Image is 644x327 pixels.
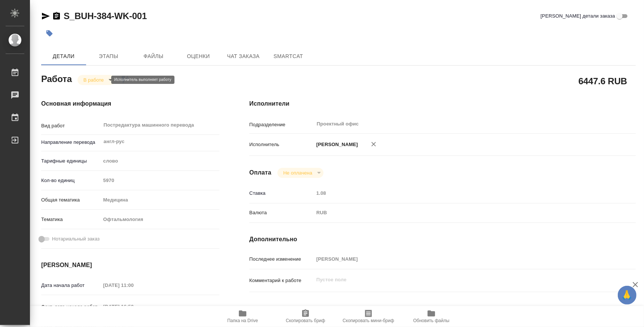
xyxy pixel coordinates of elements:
div: слово [101,155,219,167]
p: Общая тематика [41,196,101,204]
span: [PERSON_NAME] детали заказа [541,12,615,20]
input: Пустое поле [101,175,219,186]
p: Факт. дата начала работ [41,303,101,311]
button: В работе [81,77,106,83]
button: Не оплачена [281,170,315,176]
div: Медицина [101,194,219,206]
p: Дата начала работ [41,282,101,289]
span: Обновить файлы [413,318,450,323]
h2: Работа [41,72,72,85]
span: Папка на Drive [227,318,258,323]
button: Скопировать ссылку [52,12,61,21]
p: Подразделение [249,121,314,128]
p: Тематика [41,216,101,223]
div: В работе [277,168,323,178]
span: Файлы [136,52,171,61]
p: Вид работ [41,122,101,130]
span: Этапы [91,52,127,61]
p: Исполнитель [249,141,314,148]
button: Обновить файлы [400,306,463,327]
h4: Основная информация [41,99,219,108]
button: Удалить исполнителя [365,136,382,152]
span: 🙏 [621,287,634,303]
button: Добавить тэг [41,25,58,42]
span: Скопировать мини-бриф [343,318,394,323]
p: Комментарий к работе [249,277,314,284]
div: Офтальмология [101,213,219,226]
p: Ставка [249,190,314,197]
div: В работе [78,75,115,85]
h2: 6447.6 RUB [578,75,627,87]
input: Пустое поле [101,280,166,291]
p: Валюта [249,209,314,217]
p: Тарифные единицы [41,157,101,165]
h4: Дополнительно [249,235,636,244]
input: Пустое поле [101,301,166,312]
textarea: /Clients/Bausch Health /Orders/S_BUH-384/Translated/S_BUH-384-WK-001 [314,302,604,315]
span: SmartCat [270,52,306,61]
button: Папка на Drive [211,306,274,327]
div: RUB [314,206,604,219]
p: [PERSON_NAME] [314,141,358,148]
p: Направление перевода [41,139,101,146]
h4: Исполнители [249,99,636,108]
span: Детали [46,52,82,61]
input: Пустое поле [314,254,604,264]
a: S_BUH-384-WK-001 [64,11,147,21]
button: Скопировать мини-бриф [337,306,400,327]
h4: Оплата [249,168,271,177]
span: Скопировать бриф [286,318,325,323]
p: Путь на drive [249,306,314,313]
p: Кол-во единиц [41,177,101,184]
button: Скопировать бриф [274,306,337,327]
button: 🙏 [618,286,637,305]
button: Скопировать ссылку для ЯМессенджера [41,12,50,21]
span: Нотариальный заказ [52,235,100,243]
input: Пустое поле [314,188,604,199]
h4: [PERSON_NAME] [41,261,219,270]
p: Последнее изменение [249,255,314,263]
span: Оценки [180,52,216,61]
span: Чат заказа [225,52,261,61]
